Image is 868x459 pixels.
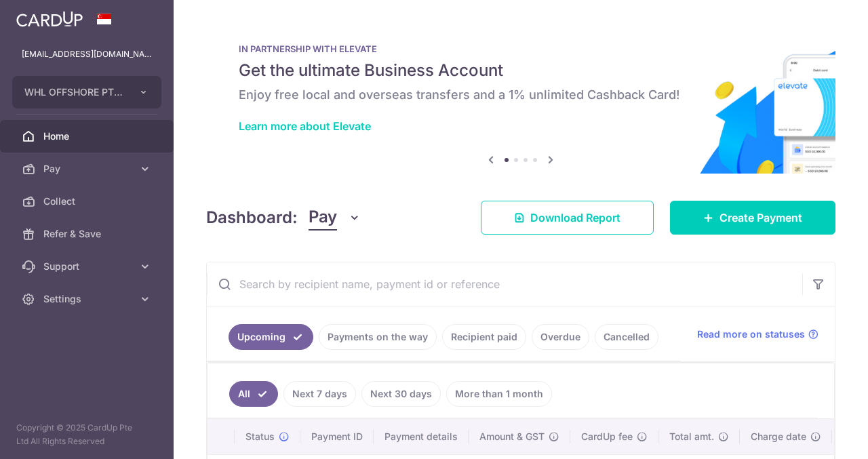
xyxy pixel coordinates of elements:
[239,87,803,103] h6: Enjoy free local and overseas transfers and a 1% unlimited Cashback Card!
[479,430,545,443] span: Amount & GST
[283,381,356,407] a: Next 7 days
[43,195,133,208] span: Collect
[239,60,803,81] h5: Get the ultimate Business Account
[442,324,526,350] a: Recipient paid
[481,201,654,235] a: Download Report
[206,205,298,230] h4: Dashboard:
[239,43,803,54] p: IN PARTNERSHIP WITH ELEVATE
[319,324,437,350] a: Payments on the way
[669,430,714,443] span: Total amt.
[530,209,620,226] span: Download Report
[206,22,835,174] img: Renovation banner
[581,430,633,443] span: CardUp fee
[12,76,161,108] button: WHL OFFSHORE PTE. LTD.
[595,324,658,350] a: Cancelled
[24,85,125,99] span: WHL OFFSHORE PTE. LTD.
[781,418,854,452] iframe: Opens a widget where you can find more information
[43,292,133,306] span: Settings
[361,381,441,407] a: Next 30 days
[697,327,805,341] span: Read more on statuses
[207,262,802,306] input: Search by recipient name, payment id or reference
[697,327,818,341] a: Read more on statuses
[43,162,133,176] span: Pay
[719,209,802,226] span: Create Payment
[43,129,133,143] span: Home
[309,205,361,231] button: Pay
[374,419,469,454] th: Payment details
[300,419,374,454] th: Payment ID
[16,11,83,27] img: CardUp
[229,324,313,350] a: Upcoming
[670,201,835,235] a: Create Payment
[239,119,371,133] a: Learn more about Elevate
[229,381,278,407] a: All
[446,381,552,407] a: More than 1 month
[532,324,589,350] a: Overdue
[43,260,133,273] span: Support
[245,430,275,443] span: Status
[309,205,337,231] span: Pay
[43,227,133,241] span: Refer & Save
[22,47,152,61] p: [EMAIL_ADDRESS][DOMAIN_NAME]
[751,430,806,443] span: Charge date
